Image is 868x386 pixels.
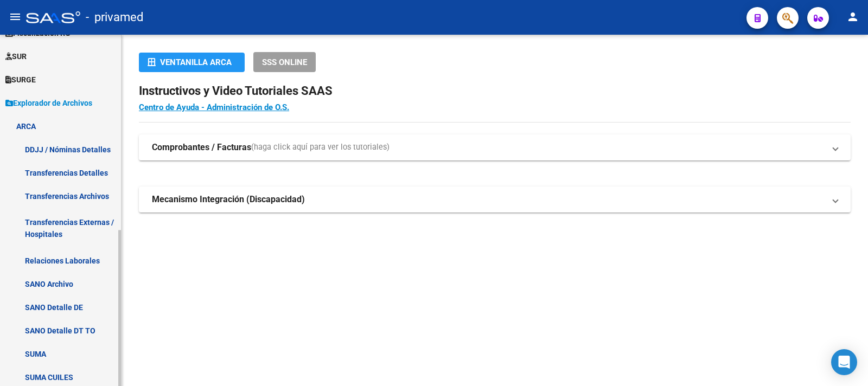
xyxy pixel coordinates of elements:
a: Centro de Ayuda - Administración de O.S. [139,102,289,112]
mat-icon: person [846,10,859,23]
button: Ventanilla ARCA [139,53,245,72]
span: Explorador de Archivos [5,97,92,109]
mat-expansion-panel-header: Comprobantes / Facturas(haga click aquí para ver los tutoriales) [139,134,851,160]
button: SSS ONLINE [253,52,316,72]
div: Open Intercom Messenger [831,349,857,375]
mat-expansion-panel-header: Mecanismo Integración (Discapacidad) [139,186,851,213]
span: (haga click aquí para ver los tutoriales) [251,141,390,153]
span: SSS ONLINE [262,57,307,67]
h2: Instructivos y Video Tutoriales SAAS [139,81,851,101]
span: SUR [5,50,27,62]
span: SURGE [5,74,36,86]
div: Ventanilla ARCA [148,53,236,72]
strong: Mecanismo Integración (Discapacidad) [152,194,305,205]
span: - privamed [86,5,143,29]
mat-icon: menu [9,10,22,23]
strong: Comprobantes / Facturas [152,141,251,153]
